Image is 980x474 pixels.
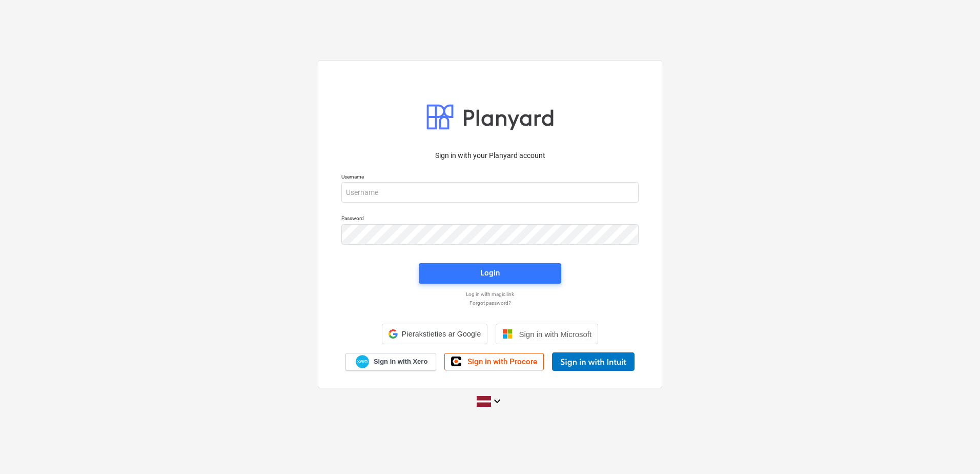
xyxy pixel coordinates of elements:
[341,150,639,161] p: Sign in with your Planyard account
[491,395,503,407] i: keyboard_arrow_down
[502,329,513,339] img: Microsoft logo
[382,324,488,344] div: Pierakstieties ar Google
[374,357,427,366] span: Sign in with Xero
[336,291,644,298] a: Log in with magic link
[345,353,437,371] a: Sign in with Xero
[419,263,561,284] button: Login
[336,300,644,306] a: Forgot password?
[341,182,639,203] input: Username
[402,330,481,338] span: Pierakstieties ar Google
[519,330,591,339] span: Sign in with Microsoft
[480,266,500,280] div: Login
[444,353,544,370] a: Sign in with Procore
[467,357,537,366] span: Sign in with Procore
[341,215,639,224] p: Password
[356,355,369,369] img: Xero logo
[341,173,639,182] p: Username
